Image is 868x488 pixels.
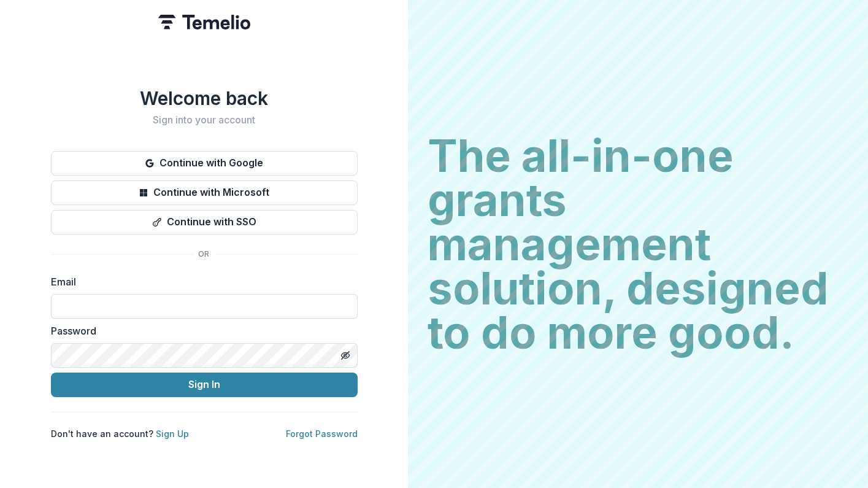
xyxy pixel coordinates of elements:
[336,346,355,365] button: Toggle password visibility
[51,180,358,205] button: Continue with Microsoft
[51,323,350,338] label: Password
[286,428,358,439] a: Forgot Password
[51,114,358,126] h2: Sign into your account
[51,274,350,289] label: Email
[51,210,358,234] button: Continue with SSO
[51,373,358,397] button: Sign In
[51,427,189,440] p: Don't have an account?
[51,151,358,176] button: Continue with Google
[156,428,189,439] a: Sign Up
[51,87,358,109] h1: Welcome back
[158,15,250,29] img: Temelio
